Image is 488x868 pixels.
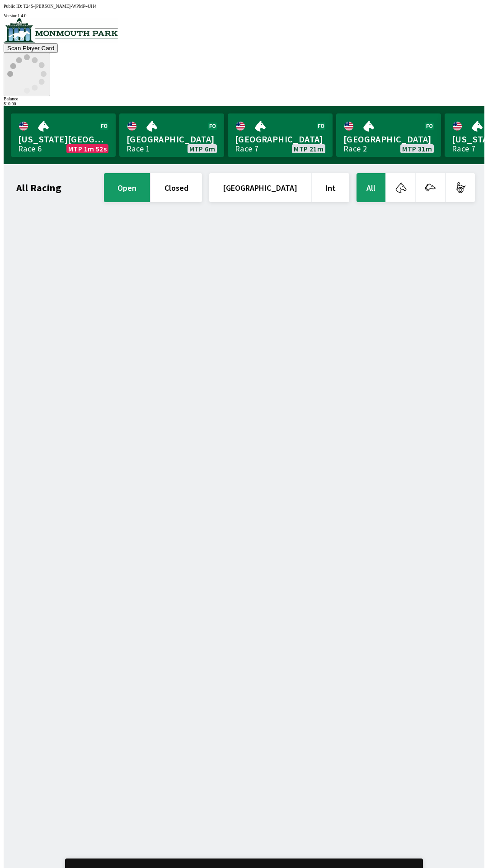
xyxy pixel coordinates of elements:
[18,145,42,152] div: Race 6
[343,145,367,152] div: Race 2
[18,133,108,145] span: [US_STATE][GEOGRAPHIC_DATA]
[127,145,150,152] div: Race 1
[209,173,311,202] button: [GEOGRAPHIC_DATA]
[294,145,324,152] span: MTP 21m
[151,173,202,202] button: closed
[104,173,150,202] button: open
[4,4,484,9] div: Public ID:
[4,13,484,18] div: Version 1.4.0
[357,173,385,202] button: All
[23,4,97,9] span: T24S-[PERSON_NAME]-WPMP-4JH4
[235,133,325,145] span: [GEOGRAPHIC_DATA]
[119,113,224,157] a: [GEOGRAPHIC_DATA]Race 1MTP 6m
[343,133,434,145] span: [GEOGRAPHIC_DATA]
[189,145,215,152] span: MTP 6m
[127,133,217,145] span: [GEOGRAPHIC_DATA]
[228,113,333,157] a: [GEOGRAPHIC_DATA]Race 7MTP 21m
[11,113,116,157] a: [US_STATE][GEOGRAPHIC_DATA]Race 6MTP 1m 52s
[235,145,258,152] div: Race 7
[452,145,475,152] div: Race 7
[336,113,441,157] a: [GEOGRAPHIC_DATA]Race 2MTP 31m
[4,43,58,53] button: Scan Player Card
[4,18,118,42] img: venue logo
[312,173,349,202] button: Int
[16,184,61,191] h1: All Racing
[68,145,107,152] span: MTP 1m 52s
[4,96,484,101] div: Balance
[4,101,484,106] div: $ 10.00
[402,145,432,152] span: MTP 31m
